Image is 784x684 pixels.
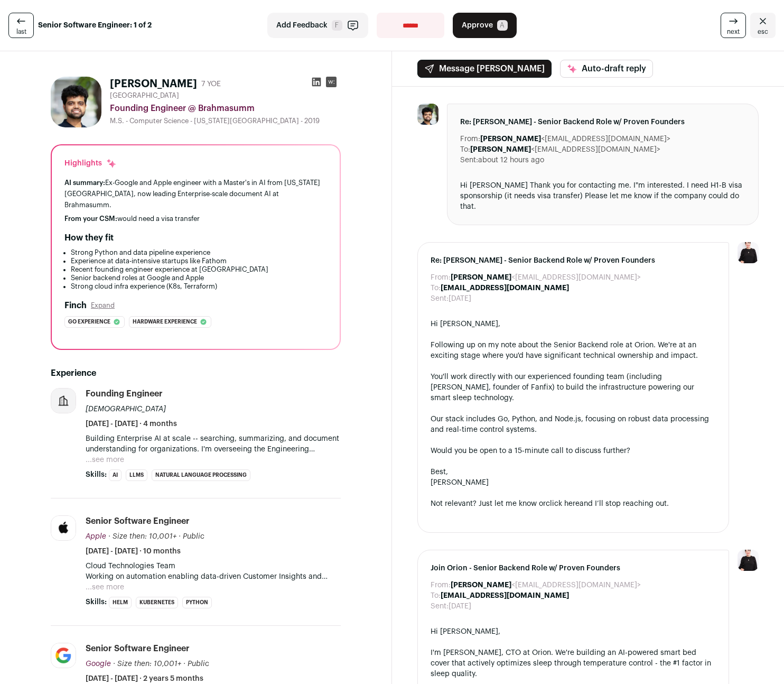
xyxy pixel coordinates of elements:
span: [DATE] - [DATE] · 2 years 5 months [86,673,203,684]
b: [PERSON_NAME] [480,135,541,143]
b: [PERSON_NAME] [451,274,511,281]
span: Public [188,660,209,668]
span: [DATE] - [DATE] · 4 months [86,419,177,429]
span: Add Feedback [276,20,328,31]
span: Re: [PERSON_NAME] - Senior Backend Role w/ Proven Founders [460,117,745,127]
span: · [179,531,181,542]
a: Close [750,13,776,38]
span: esc [758,27,768,36]
dd: <[EMAIL_ADDRESS][DOMAIN_NAME]> [451,272,641,283]
div: Following up on my note about the Senior Backend role at Orion. We're at an exciting stage where ... [431,340,716,361]
button: Message [PERSON_NAME] [417,60,552,78]
dd: <[EMAIL_ADDRESS][DOMAIN_NAME]> [480,134,670,144]
span: [DEMOGRAPHIC_DATA] [86,405,166,413]
b: [PERSON_NAME] [451,581,511,589]
dt: To: [460,144,470,155]
dt: From: [460,134,480,144]
dd: [DATE] [449,601,471,612]
h2: How they fit [64,232,114,244]
span: · Size then: 10,001+ [113,660,181,668]
h2: Experience [51,367,341,380]
li: Recent founding engineer experience at [GEOGRAPHIC_DATA] [71,265,327,274]
span: Go experience [68,317,110,327]
li: Experience at data-intensive startups like Fathom [71,257,327,265]
dt: From: [431,580,451,590]
li: Senior backend roles at Google and Apple [71,274,327,282]
b: [EMAIL_ADDRESS][DOMAIN_NAME] [441,284,569,292]
span: From your CSM: [64,215,117,222]
div: would need a visa transfer [64,215,327,223]
div: Ex-Google and Apple engineer with a Master's in AI from [US_STATE][GEOGRAPHIC_DATA], now leading ... [64,177,327,210]
span: Hardware experience [133,317,197,327]
h2: Finch [64,299,87,312]
span: F [332,20,342,31]
img: company-logo-placeholder-414d4e2ec0e2ddebbe968bf319fdfe5acfe0c9b87f798d344e800bc9a89632a0.png [51,389,76,413]
dt: From: [431,272,451,283]
li: Strong Python and data pipeline experience [71,248,327,257]
img: c8722dff2615136d9fce51e30638829b1c8796bcfaaadfc89721e42d805fef6f.jpg [51,516,76,540]
div: You'll work directly with our experienced founding team (including [PERSON_NAME], founder of Fanf... [431,372,716,403]
b: [EMAIL_ADDRESS][DOMAIN_NAME] [441,592,569,599]
h1: [PERSON_NAME] [110,77,197,91]
span: AI summary: [64,179,105,186]
div: Senior Software Engineer [86,643,190,654]
b: [PERSON_NAME] [470,146,531,153]
div: Best, [431,467,716,477]
div: Our stack includes Go, Python, and Node.js, focusing on robust data processing and real-time cont... [431,414,716,435]
div: [PERSON_NAME] [431,477,716,488]
img: 7e4e414dcdda8dcca40ff1df3386de8817e059bfbe634324e0b2df5e6d7bf2d5.jpg [51,77,101,127]
p: Building Enterprise AI at scale -- searching, summarizing, and document understanding for organiz... [86,433,341,455]
a: last [8,13,34,38]
li: LLMs [126,469,147,481]
li: Helm [109,597,132,608]
div: Hi [PERSON_NAME], [431,319,716,329]
div: Would you be open to a 15-minute call to discuss further? [431,446,716,456]
span: Public [183,533,204,540]
dt: Sent: [431,601,449,612]
button: Expand [91,301,115,310]
li: Natural Language Processing [152,469,250,481]
span: Re: [PERSON_NAME] - Senior Backend Role w/ Proven Founders [431,255,716,266]
span: [GEOGRAPHIC_DATA] [110,91,179,100]
img: 9240684-medium_jpg [738,550,759,571]
div: Hi [PERSON_NAME], [431,626,716,637]
dt: To: [431,590,441,601]
span: next [727,27,740,36]
span: Google [86,660,111,668]
span: · Size then: 10,001+ [108,533,176,540]
strong: Senior Software Engineer: 1 of 2 [38,20,152,31]
dd: <[EMAIL_ADDRESS][DOMAIN_NAME]> [470,144,660,155]
span: last [16,27,26,36]
div: Founding Engineer [86,388,163,400]
span: Approve [462,20,493,31]
li: AI [109,469,122,481]
span: A [497,20,508,31]
dt: Sent: [460,155,478,165]
button: Auto-draft reply [560,60,653,78]
div: Founding Engineer @ Brahmasumm [110,102,341,115]
button: Approve A [453,13,517,38]
span: · [183,659,185,669]
div: Not relevant? Just let me know or and I’ll stop reaching out. [431,498,716,509]
p: Cloud Technologies Team Working on automation enabling data-driven Customer Insights and analysis... [86,561,341,582]
div: Hi [PERSON_NAME] Thank you for contacting me. I"m interested. I need H1-B visa sponsorship (it ne... [460,180,745,212]
dt: Sent: [431,293,449,304]
div: Highlights [64,158,117,169]
a: click here [546,500,580,507]
button: ...see more [86,582,124,593]
img: 9240684-medium_jpg [738,242,759,263]
button: ...see more [86,455,124,465]
a: next [721,13,746,38]
span: [DATE] - [DATE] · 10 months [86,546,181,557]
span: Skills: [86,469,107,480]
div: Senior Software Engineer [86,515,190,527]
dd: <[EMAIL_ADDRESS][DOMAIN_NAME]> [451,580,641,590]
span: Skills: [86,597,107,607]
li: Kubernetes [136,597,178,608]
li: Python [182,597,212,608]
div: M.S. - Computer Science - [US_STATE][GEOGRAPHIC_DATA] - 2019 [110,117,341,125]
span: Join Orion - Senior Backend Role w/ Proven Founders [431,563,716,574]
img: 7e4e414dcdda8dcca40ff1df3386de8817e059bfbe634324e0b2df5e6d7bf2d5.jpg [417,104,438,125]
img: 8d2c6156afa7017e60e680d3937f8205e5697781b6c771928cb24e9df88505de.jpg [51,643,76,668]
dt: To: [431,283,441,293]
